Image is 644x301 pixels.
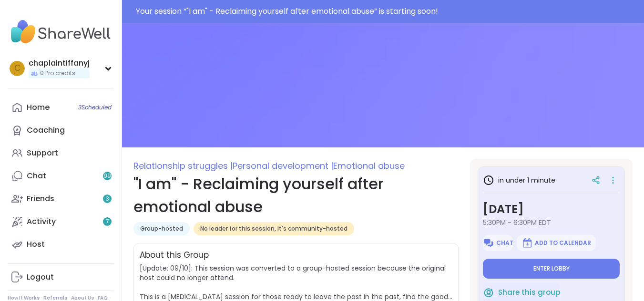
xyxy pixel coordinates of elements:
h1: "I am" - Reclaiming yourself after emotional abuse [133,173,459,218]
a: Coaching [8,119,114,142]
span: Enter lobby [533,265,570,272]
div: Home [27,102,50,113]
img: "I am" - Reclaiming yourself after emotional abuse cover image [122,23,644,147]
a: Support [8,142,114,165]
a: Chat99 [8,165,114,187]
div: Logout [27,272,54,282]
span: c [14,62,20,75]
img: ShareWell Logomark [483,237,494,249]
img: ShareWell Logomark [483,287,494,298]
a: Home3Scheduled [8,96,114,119]
div: Host [27,239,45,250]
a: Logout [8,266,114,289]
span: Chat [496,239,513,247]
span: 5:30PM - 6:30PM EDT [483,218,620,227]
div: Activity [27,216,56,227]
h3: [DATE] [483,201,620,218]
span: 3 Scheduled [78,104,112,111]
div: Friends [27,194,54,204]
span: 0 Pro credits [40,69,75,78]
span: Emotional abuse [333,160,405,172]
button: Chat [483,235,513,251]
span: Share this group [498,287,560,298]
span: Personal development | [233,160,333,172]
div: Chat [27,171,46,181]
div: Coaching [27,125,65,136]
span: Add to Calendar [535,239,591,247]
span: 7 [106,218,109,226]
button: Enter lobby [483,259,620,279]
a: Activity7 [8,210,114,233]
img: ShareWell Logomark [521,237,533,249]
span: 3 [106,195,109,203]
button: Add to Calendar [517,235,596,251]
h2: About this Group [140,249,209,262]
a: Host [8,233,114,256]
span: Relationship struggles | [133,160,233,172]
span: No leader for this session, it's community-hosted [200,225,348,233]
h3: in under 1 minute [483,175,555,186]
div: Support [27,148,58,158]
img: ShareWell Nav Logo [8,15,114,49]
span: 99 [103,172,111,180]
div: chaplaintiffanyj [29,58,90,68]
a: Friends3 [8,187,114,210]
div: Your session “ "I am" - Reclaiming yourself after emotional abuse ” is starting soon! [136,6,638,17]
span: Group-hosted [140,225,183,233]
